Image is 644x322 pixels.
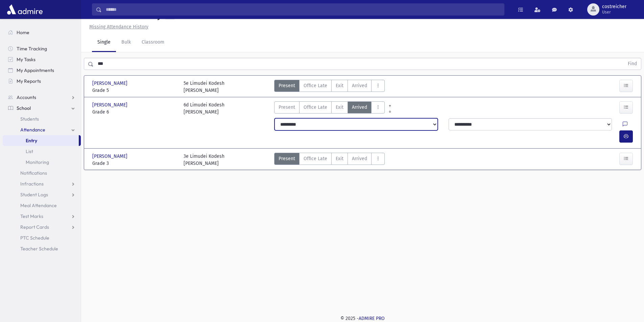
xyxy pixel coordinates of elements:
a: Notifications [3,168,81,178]
a: My Reports [3,76,81,86]
span: Office Late [304,104,327,111]
div: AttTypes [274,101,385,116]
a: Entry [3,135,79,146]
span: My Reports [17,78,41,84]
span: costreicher [602,4,626,9]
button: Find [624,58,641,70]
div: AttTypes [274,80,385,94]
a: List [3,146,81,157]
a: Missing Attendance History [87,24,148,30]
u: Missing Attendance History [89,24,148,30]
a: School [3,103,81,114]
a: My Appointments [3,65,81,76]
a: Monitoring [3,157,81,168]
span: Student Logs [20,192,48,198]
span: Arrived [352,82,367,89]
span: Accounts [17,94,36,100]
span: My Tasks [17,56,35,63]
a: Students [3,114,81,124]
a: My Tasks [3,54,81,65]
a: Single [92,33,116,52]
a: Report Cards [3,222,81,232]
span: Grade 5 [92,87,177,94]
span: Entry [26,138,37,144]
a: Time Tracking [3,43,81,54]
span: List [26,148,33,154]
span: PTC Schedule [20,235,49,241]
span: Exit [336,82,343,89]
a: Infractions [3,178,81,189]
a: Classroom [136,33,170,52]
span: Grade 6 [92,108,177,116]
span: Arrived [352,155,367,162]
span: Exit [336,155,343,162]
span: [PERSON_NAME] [92,80,129,87]
span: My Appointments [17,67,54,73]
span: Arrived [352,104,367,111]
span: Grade 3 [92,160,177,167]
span: [PERSON_NAME] [92,101,129,108]
span: Students [20,116,39,122]
a: Student Logs [3,189,81,200]
span: [PERSON_NAME] [92,153,129,160]
a: Home [3,27,81,38]
div: AttTypes [274,153,385,167]
div: 3e Limudei Kodesh [PERSON_NAME] [184,153,224,167]
div: 6d Limudei Kodesh [PERSON_NAME] [184,101,224,116]
span: Attendance [20,127,45,133]
span: Report Cards [20,224,49,230]
span: Infractions [20,181,44,187]
div: © 2025 - [92,315,633,322]
a: Attendance [3,124,81,135]
span: Exit [336,104,343,111]
span: Time Tracking [17,46,47,52]
a: Teacher Schedule [3,243,81,254]
a: Accounts [3,92,81,103]
span: Present [279,82,295,89]
span: Home [17,29,29,35]
img: AdmirePro [5,3,44,16]
span: Notifications [20,170,47,176]
a: Bulk [116,33,136,52]
span: Office Late [304,82,327,89]
input: Search [102,3,504,16]
span: User [602,9,626,15]
span: Monitoring [26,159,49,165]
span: Meal Attendance [20,202,57,208]
span: School [17,105,31,111]
span: Test Marks [20,213,43,219]
span: Present [279,104,295,111]
a: Test Marks [3,211,81,222]
span: Teacher Schedule [20,246,58,252]
span: Office Late [304,155,327,162]
a: PTC Schedule [3,232,81,243]
span: Present [279,155,295,162]
div: 5e Limudei Kodesh [PERSON_NAME] [184,80,224,94]
a: Meal Attendance [3,200,81,211]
